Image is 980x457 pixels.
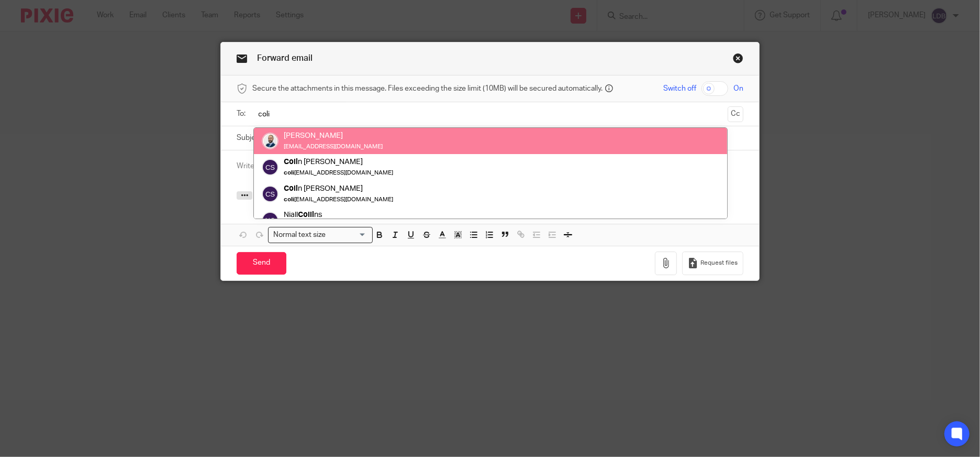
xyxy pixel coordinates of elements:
img: svg%3E [262,212,279,229]
small: [EMAIL_ADDRESS][DOMAIN_NAME] [284,144,383,149]
label: To: [237,108,248,119]
div: Niall ns [284,210,383,220]
img: svg%3E [262,159,279,176]
em: coli [284,170,294,176]
em: Coli [284,184,298,192]
button: Request files [682,252,743,275]
em: coli [284,197,294,202]
span: Switch off [663,83,696,94]
div: n [PERSON_NAME] [284,183,393,194]
input: Search for option [329,230,366,241]
button: Cc [728,106,743,122]
span: Request files [700,259,738,267]
span: Secure the attachments in this message. Files exceeding the size limit (10MB) will be secured aut... [252,83,603,94]
small: [EMAIL_ADDRESS][DOMAIN_NAME] [284,170,393,176]
img: svg%3E [262,186,279,202]
span: On [733,83,743,94]
div: Search for option [268,227,373,243]
span: Forward email [257,54,313,62]
em: Coli [284,158,298,166]
div: n [PERSON_NAME] [284,157,393,168]
a: Close this dialog window [733,53,743,67]
div: [PERSON_NAME] [284,130,383,141]
input: Send [237,252,286,275]
img: Mark%20LI%20profiler.png [262,133,279,149]
em: Colli [298,211,314,219]
small: [EMAIL_ADDRESS][DOMAIN_NAME] [284,197,393,202]
span: Normal text size [271,230,328,241]
label: Subject: [237,133,264,143]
